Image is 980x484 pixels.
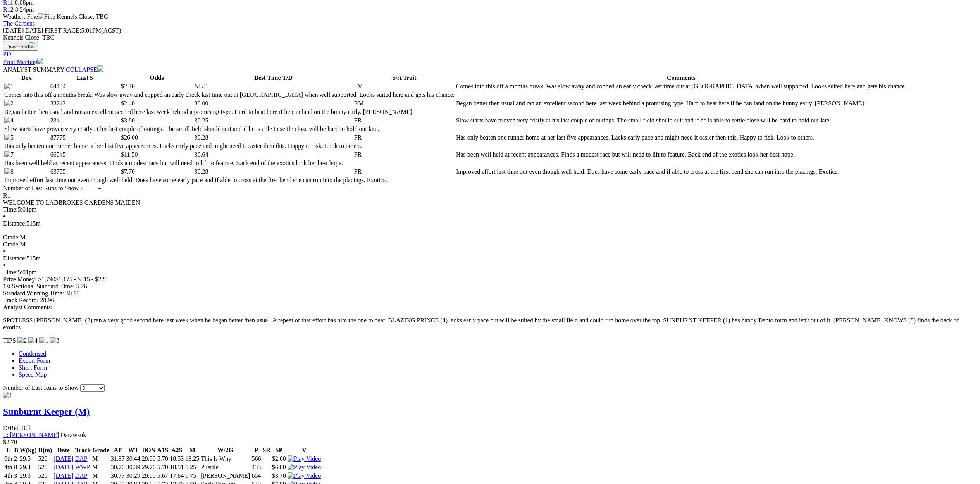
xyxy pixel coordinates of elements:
td: 3 [14,472,19,480]
td: 13.25 [185,455,200,463]
td: 64434 [50,83,120,90]
td: Puerile [200,463,250,471]
td: FR [354,151,455,158]
p: SPOTLESS [PERSON_NAME] (2) ran a very good second here last week when he began better then usual.... [3,317,977,331]
td: FR [354,134,455,141]
td: 6.75 [185,472,200,480]
th: W/2G [200,446,250,454]
th: A1S [157,446,169,454]
a: Print Meeting [3,59,43,65]
td: Has only beaten one runner home at her last five appearances. Lacks early pace and might need it ... [456,134,907,141]
img: 1 [39,337,48,344]
div: Kennels Close: TBC [3,34,977,41]
td: FM [354,83,455,90]
img: 1 [4,83,14,90]
td: Began better then usual and ran an excellent second here last week behind a promising type. Hard ... [4,108,455,116]
td: 30.44 [126,455,141,463]
a: Speed Map [19,371,47,378]
td: 63755 [50,168,120,176]
span: • [3,213,5,220]
span: Distance: [3,220,26,227]
td: RM [354,100,455,107]
span: $2.40 [121,100,135,107]
span: [DATE] [3,27,23,34]
span: Darawank [61,432,86,438]
a: The Gardens [3,20,35,27]
img: 7 [4,151,14,158]
span: Grade: [3,241,20,248]
td: Has been well held at recent appearances. Finds a modest race but will need to lift to feature. B... [456,151,907,158]
span: • [8,425,10,431]
span: 28.96 [40,297,54,303]
td: 18.53 [169,455,184,463]
th: BON [141,446,156,454]
td: Improved effort last time out even though well held. Does have some early pace and if able to cro... [4,176,455,184]
td: Slow starts have proven very costly at his last couple of outings. The small field should suit an... [4,125,455,133]
th: Box [4,74,49,82]
span: Weather: Fine [3,13,57,20]
img: 8 [50,337,59,344]
td: 29.5 [19,455,37,463]
span: $3.80 [121,117,135,124]
span: $2.70 [3,439,17,445]
a: WWP [75,464,90,470]
span: $1,175 - $315 - $225 [55,276,108,282]
th: F [4,446,13,454]
td: 8 [14,463,19,471]
th: W(kg) [19,446,37,454]
div: 515m [3,220,977,227]
span: Time: [3,206,18,213]
th: S/A Trait [354,74,455,82]
img: Fine [38,13,55,20]
td: 4th [4,463,13,471]
img: 4 [28,337,38,344]
td: 31.37 [110,455,125,463]
img: 2 [4,100,14,107]
td: M [92,455,110,463]
div: Number of Last Runs to Show [3,185,977,192]
div: M [3,241,977,248]
td: Comes into this off a months break. Was slow away and copped an early check last time out at [GEO... [456,83,907,90]
td: Began better then usual and ran an excellent second here last week behind a promising type. Hard ... [456,100,907,107]
span: R12 [3,6,14,13]
td: 6th [4,455,13,463]
td: 30.25 [194,117,353,124]
td: Comes into this off a months break. Was slow away and copped an early check last time out at [GEO... [4,91,455,99]
th: Grade [92,446,110,454]
td: Slow starts have proven very costly at his last couple of outings. The small field should suit an... [456,117,907,124]
a: PDF [3,51,14,57]
td: 30.64 [194,151,353,158]
th: SP [272,446,286,454]
span: 1st Sectional Standard Time: [3,283,74,289]
span: $11.50 [121,151,138,158]
span: 5:01PM(ACST) [45,27,121,34]
div: M [3,234,977,241]
span: Distance: [3,255,26,262]
td: 5.67 [157,472,169,480]
span: 30.15 [65,290,79,296]
td: 30.76 [110,463,125,471]
span: 8:24pm [15,6,34,13]
a: T: [PERSON_NAME] [3,432,59,438]
th: Date [53,446,74,454]
td: 234 [50,117,120,124]
a: Expert Form [19,357,50,364]
div: 5:01pm [3,206,977,213]
td: 29.76 [141,463,156,471]
div: Download [3,51,977,58]
td: 654 [251,472,261,480]
img: 4 [4,117,14,124]
span: [DATE] [3,27,43,34]
td: 33242 [50,100,120,107]
td: FR [354,117,455,124]
span: • [3,248,5,255]
span: R1 [3,192,10,199]
th: A2S [169,446,184,454]
img: Play Video [288,464,321,471]
td: 520 [38,455,53,463]
a: DAP [75,472,88,479]
th: P [251,446,261,454]
td: 30.28 [194,134,353,141]
td: $2.60 [272,455,286,463]
a: DAP [75,455,88,462]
